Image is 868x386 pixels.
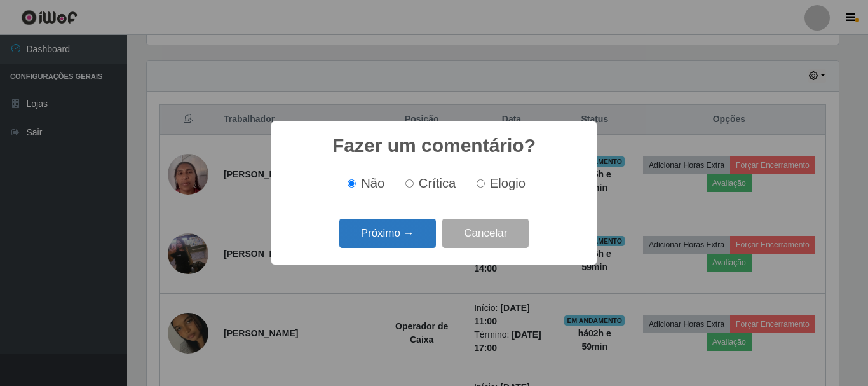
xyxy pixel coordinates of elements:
[339,219,436,249] button: Próximo →
[332,134,536,157] h2: Fazer um comentário?
[477,179,485,188] input: Elogio
[419,176,456,190] span: Crítica
[405,179,414,188] input: Crítica
[442,219,529,249] button: Cancelar
[490,176,526,190] span: Elogio
[361,176,384,190] span: Não
[348,179,356,188] input: Não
